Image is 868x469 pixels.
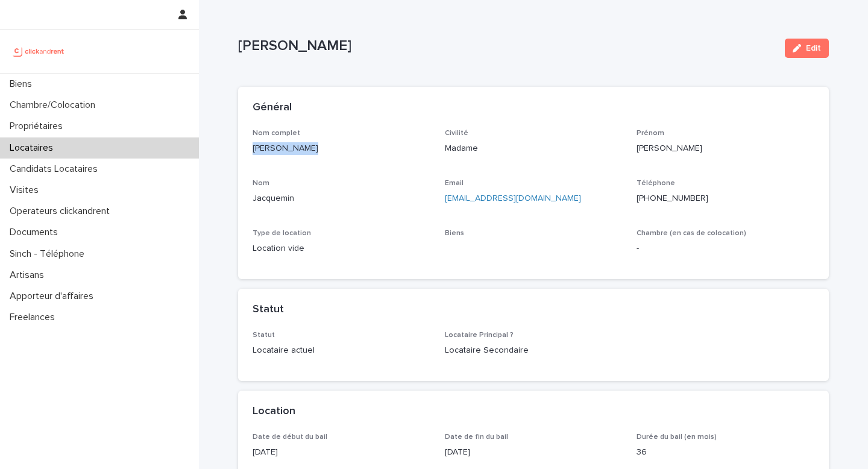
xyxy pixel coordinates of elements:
span: Nom complet [253,130,300,137]
span: Date de fin du bail [445,433,508,441]
span: Prénom [637,130,664,137]
span: Email [445,180,464,187]
p: Sinch - Téléphone [5,248,94,260]
p: Chambre/Colocation [5,99,105,111]
span: Edit [806,44,821,52]
p: Apporteur d'affaires [5,291,103,302]
p: Artisans [5,269,54,281]
h2: Général [253,101,292,115]
p: Locataires [5,142,63,154]
button: Edit [785,39,829,58]
h2: Location [253,405,295,418]
p: Location vide [253,242,430,255]
h2: Statut [253,303,284,316]
p: Freelances [5,312,64,323]
p: Madame [445,142,623,155]
span: Durée du bail (en mois) [637,433,717,441]
ringoverc2c-number-84e06f14122c: [PHONE_NUMBER] [637,194,708,203]
span: Date de début du bail [253,433,327,441]
span: Civilité [445,130,468,137]
p: Candidats Locataires [5,163,107,175]
p: Documents [5,227,68,238]
p: Operateurs clickandrent [5,206,119,217]
p: [PERSON_NAME] [253,142,430,155]
p: - [637,242,814,255]
p: Locataire Secondaire [445,344,623,357]
p: Propriétaires [5,121,72,132]
p: Jacquemin [253,192,430,205]
a: [EMAIL_ADDRESS][DOMAIN_NAME] [445,194,581,203]
p: [PERSON_NAME] [637,142,814,155]
p: [DATE] [445,446,623,459]
img: UCB0brd3T0yccxBKYDjQ [10,39,68,63]
span: Nom [253,180,269,187]
span: Chambre (en cas de colocation) [637,230,746,237]
p: Locataire actuel [253,344,430,357]
span: Téléphone [637,180,675,187]
p: [DATE] [253,446,430,459]
span: Locataire Principal ? [445,332,514,339]
p: [PERSON_NAME] [238,37,775,55]
ringoverc2c-84e06f14122c: Call with Ringover [637,194,708,203]
span: Biens [445,230,464,237]
p: Visites [5,184,48,196]
p: 36 [637,446,814,459]
p: Biens [5,78,42,90]
span: Statut [253,332,275,339]
span: Type de location [253,230,311,237]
